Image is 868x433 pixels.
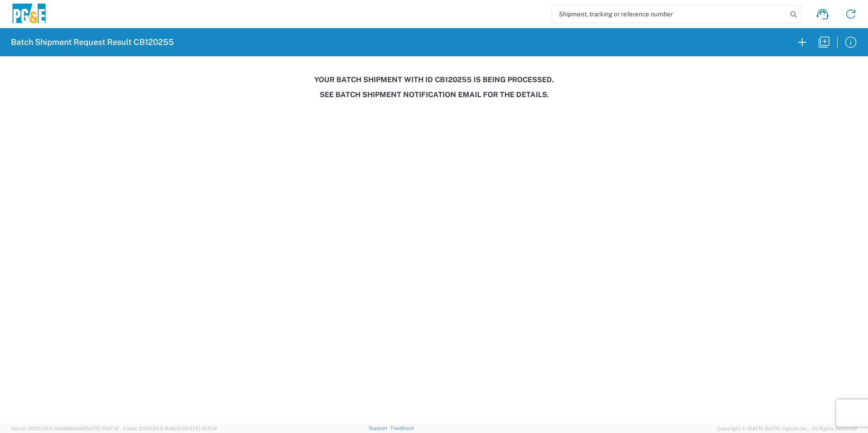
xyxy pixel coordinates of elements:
span: Copyright © [DATE]-[DATE] Agistix Inc., All Rights Reserved [717,424,857,433]
h3: Your batch shipment with id CB120255 is being processed. [6,75,862,84]
h3: See Batch Shipment Notification email for the details. [6,90,862,99]
input: Shipment, tracking or reference number [552,5,787,23]
span: Client: 2025.20.0-8c6e0cf [123,426,217,431]
span: [DATE] 11:47:12 [85,426,119,431]
a: Support [369,425,391,431]
span: Server: 2025.20.0-5efa686e39f [11,426,119,431]
span: [DATE] 12:11:14 [184,426,217,431]
a: Feedback [391,425,414,431]
h2: Batch Shipment Request Result CB120255 [11,37,174,48]
img: pge [11,4,47,25]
